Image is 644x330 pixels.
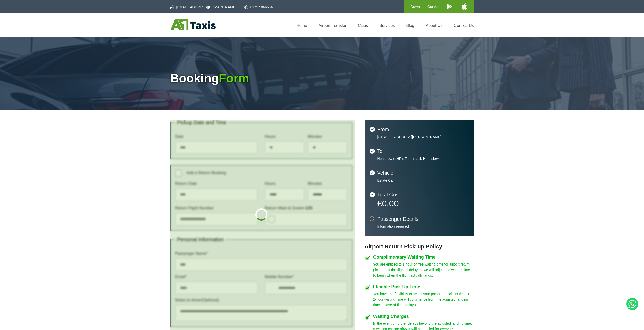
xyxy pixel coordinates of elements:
[382,199,399,208] span: 0.00
[379,23,395,28] a: Services
[373,261,474,278] p: You are entitled to 1 hour of free waiting time for airport return pick-ups. If the flight is del...
[462,3,467,10] img: A1 Taxis iPhone App
[170,5,236,10] a: [EMAIL_ADDRESS][DOMAIN_NAME]
[377,224,469,229] p: Information required
[377,170,469,175] h3: Vehicle
[170,19,216,30] img: A1 Taxis St Albans LTD
[219,72,249,85] span: Form
[373,284,474,289] h4: Flexible Pick-Up Time
[319,23,346,28] a: Airport Transfer
[426,23,443,28] a: About Us
[365,243,474,250] h3: Airport Return Pick-up Policy
[411,4,441,10] p: Download Our App
[377,178,469,183] p: Estate Car
[244,5,273,10] a: 01727 866666
[377,149,469,154] h3: To
[358,23,368,28] a: Cities
[377,156,469,161] p: Heathrow (LHR), Terminal 4, Hounslow
[373,291,474,308] p: You have the flexibility to select your preferred pick-up time. The 1-hour waiting time will comm...
[170,72,474,84] h1: Booking
[373,314,474,319] h4: Waiting Charges
[373,255,474,259] h4: Complimentary Waiting Time
[447,3,452,10] img: A1 Taxis Android App
[377,192,469,197] h3: Total Cost
[406,23,414,28] a: Blog
[296,23,307,28] a: Home
[454,23,474,28] a: Contact Us
[377,216,469,222] h3: Passenger Details
[377,200,469,207] p: £
[377,135,469,139] p: [STREET_ADDRESS][PERSON_NAME]
[377,127,469,132] h3: From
